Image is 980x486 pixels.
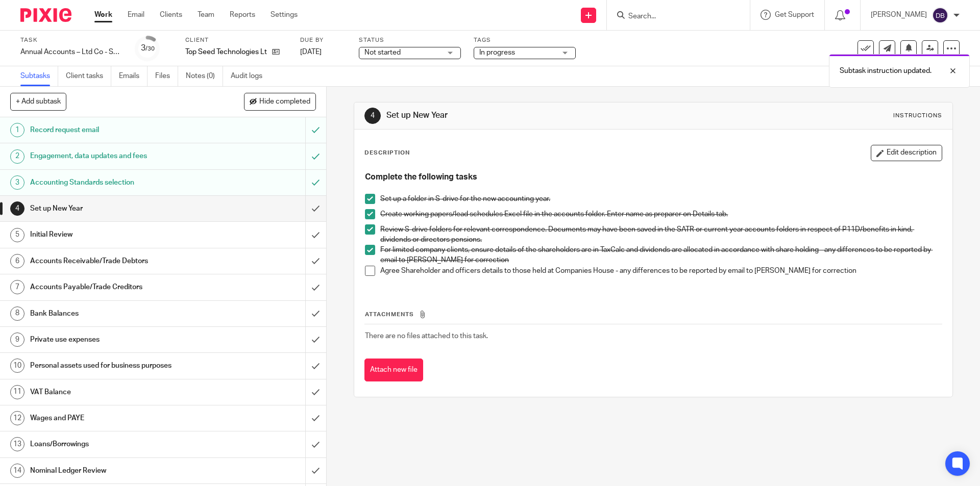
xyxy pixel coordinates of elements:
button: Hide completed [244,93,316,110]
div: 6 [10,254,24,268]
h1: Wages and PAYE [30,411,207,426]
label: Due by [300,36,346,44]
a: Client tasks [66,66,111,86]
h1: Engagement, data updates and fees [30,148,207,164]
p: Subtask instruction updated. [840,66,932,76]
span: Attachments [365,312,414,317]
div: Annual Accounts – Ltd Co - Software [20,47,122,57]
a: Team [198,10,214,20]
h1: Accounting Standards selection [30,175,207,190]
p: Agree Shareholder and officers details to those held at Companies House - any differences to be r... [380,266,941,276]
h1: Private use expenses [30,332,207,347]
a: Notes (0) [186,66,223,86]
label: Client [185,36,287,44]
a: Emails [119,66,148,86]
p: Review S-drive folders for relevant correspondence. Documents may have been saved in the SATR or ... [380,224,941,245]
div: 4 [364,108,381,124]
div: 12 [10,411,24,425]
a: Clients [160,10,182,20]
a: Files [155,66,178,86]
div: 14 [10,464,24,478]
h1: Record request email [30,122,207,138]
img: svg%3E [932,7,948,23]
h1: Initial Review [30,227,207,242]
strong: Complete the following tasks [365,173,477,181]
span: [DATE] [300,48,322,56]
h1: Bank Balances [30,306,207,321]
a: Reports [230,10,255,20]
h1: Personal assets used for business purposes [30,358,207,373]
a: Email [128,10,144,20]
label: Status [359,36,461,44]
h1: Accounts Payable/Trade Creditors [30,279,207,295]
a: Audit logs [231,66,270,86]
h1: Nominal Ledger Review [30,463,207,478]
a: Settings [271,10,298,20]
p: For limited company clients, ensure details of the shareholders are in TaxCalc and dividends are ... [380,245,941,266]
div: 3 [141,42,155,54]
label: Tags [474,36,576,44]
div: 13 [10,437,24,451]
div: 1 [10,123,24,137]
span: In progress [479,49,515,56]
a: Work [94,10,112,20]
h1: Set up New Year [30,201,207,216]
div: 9 [10,332,24,347]
span: There are no files attached to this task. [365,332,488,340]
div: 11 [10,385,24,399]
label: Task [20,36,122,44]
h1: Accounts Receivable/Trade Debtors [30,253,207,269]
div: Instructions [893,112,942,120]
img: Pixie [20,8,71,22]
button: Edit description [871,145,942,161]
h1: VAT Balance [30,385,207,400]
div: 8 [10,306,24,321]
div: 7 [10,280,24,294]
h1: Set up New Year [386,110,675,121]
button: + Add subtask [10,93,66,110]
div: 2 [10,149,24,164]
span: Not started [364,49,401,56]
div: 10 [10,359,24,373]
a: Subtasks [20,66,58,86]
small: /30 [145,46,155,52]
p: Description [364,149,410,157]
div: 5 [10,228,24,242]
p: Top Seed Technologies Ltd [185,47,267,57]
span: Hide completed [259,98,310,106]
h1: Loans/Borrowings [30,437,207,452]
p: Set up a folder in S-drive for the new accounting year. [380,194,941,204]
p: Create working papers/lead schedules Excel file in the accounts folder. Enter name as preparer on... [380,209,941,219]
button: Attach new file [364,359,423,381]
div: 4 [10,201,24,216]
div: 3 [10,175,24,190]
